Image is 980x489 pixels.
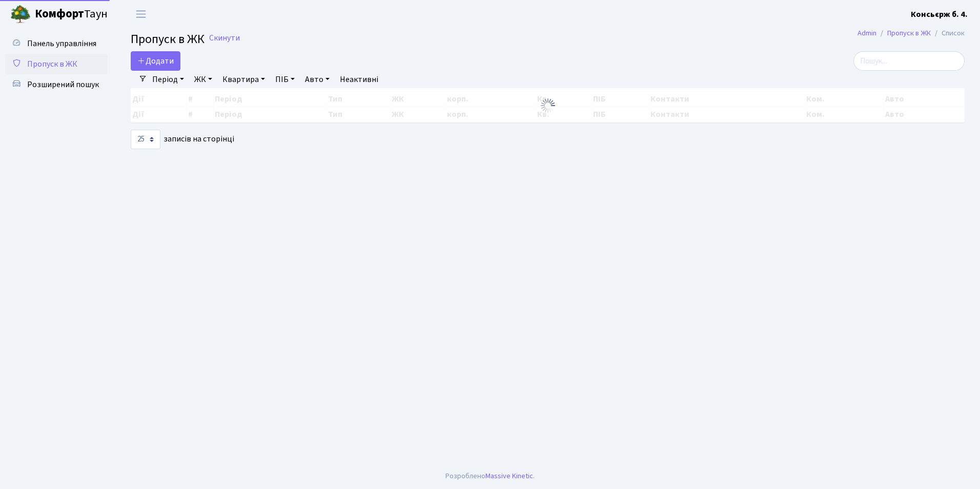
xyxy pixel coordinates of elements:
[853,51,965,71] input: Пошук...
[35,6,108,23] span: Таун
[301,71,334,88] a: Авто
[148,71,188,88] a: Період
[911,9,968,20] b: Консьєрж б. 4.
[128,6,154,23] button: Переключити навігацію
[209,33,240,43] a: Скинути
[540,97,556,114] img: Обробка...
[5,33,108,54] a: Панель управління
[857,28,876,38] a: Admin
[931,28,965,39] li: Список
[887,28,931,38] a: Пропуск в ЖК
[445,471,535,482] div: Розроблено .
[131,51,180,71] a: Додати
[842,23,980,44] nav: breadcrumb
[35,6,84,22] b: Комфорт
[27,58,77,70] span: Пропуск в ЖК
[131,30,205,48] span: Пропуск в ЖК
[911,8,968,21] a: Консьєрж б. 4.
[131,130,234,149] label: записів на сторінці
[131,130,160,149] select: записів на сторінці
[5,54,108,74] a: Пропуск в ЖК
[336,71,382,88] a: Неактивні
[10,4,31,25] img: logo.png
[137,55,174,67] span: Додати
[485,471,533,481] a: Massive Kinetic
[271,71,299,88] a: ПІБ
[5,74,108,95] a: Розширений пошук
[27,38,96,49] span: Панель управління
[190,71,216,88] a: ЖК
[27,79,99,90] span: Розширений пошук
[218,71,269,88] a: Квартира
